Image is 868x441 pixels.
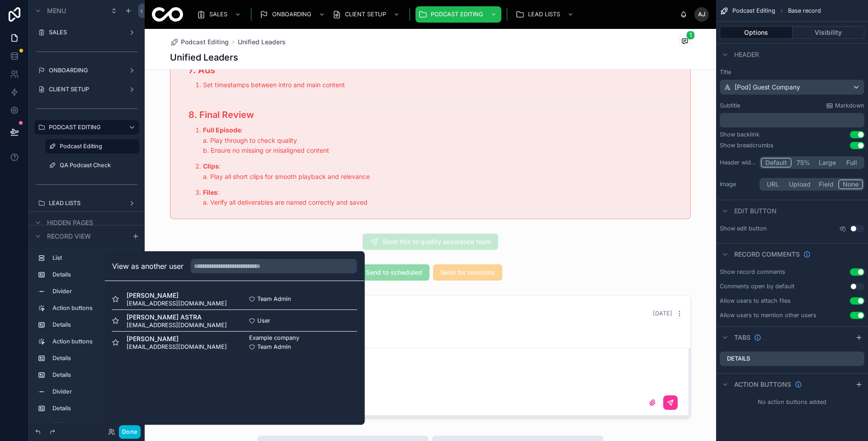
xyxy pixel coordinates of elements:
[238,38,286,47] a: Unified Leaders
[49,29,121,36] label: SALES
[734,250,800,259] span: Record comments
[52,288,132,295] label: Divider
[272,11,311,18] span: ONBOARDING
[761,179,785,189] button: URL
[181,38,229,47] span: Podcast Editing
[761,158,792,168] button: Default
[47,231,91,240] span: Record view
[835,102,864,109] span: Markdown
[257,6,330,23] a: ONBOARDING
[734,206,777,216] span: Edit button
[720,268,785,276] div: Show record comments
[127,321,227,328] span: [EMAIL_ADDRESS][DOMAIN_NAME]
[720,283,794,290] div: Comments open by default
[257,317,270,324] span: User
[29,247,145,423] div: scrollable content
[716,395,868,409] div: No action buttons added
[257,295,291,302] span: Team Admin
[720,159,756,166] label: Header width
[47,218,93,227] span: Hidden pages
[720,181,756,188] label: Image
[257,343,291,351] span: Team Admin
[52,321,132,328] label: Details
[735,83,800,92] span: [Pod] Guest Company
[513,6,578,23] a: LEAD LISTS
[793,26,865,39] button: Visibility
[119,425,141,439] button: Done
[734,380,791,389] span: Action buttons
[679,36,691,47] button: 1
[815,158,840,168] button: Large
[720,26,793,39] button: Options
[49,124,121,131] label: PODCAST EDITING
[194,6,245,23] a: SALES
[840,158,863,168] button: Full
[112,261,184,272] h2: View as another user
[415,6,501,23] a: PODCAST EDITING
[792,158,815,168] button: 75%
[52,254,132,262] label: List
[686,31,695,40] span: 1
[720,102,740,109] label: Subtitle
[734,50,759,59] span: Header
[60,143,134,150] label: Podcast Editing
[826,102,864,109] a: Markdown
[52,271,132,278] label: Details
[190,5,680,24] div: scrollable content
[127,312,227,321] span: [PERSON_NAME] ASTRA
[720,225,767,232] label: Show edit button
[127,291,227,300] span: [PERSON_NAME]
[49,200,121,207] label: LEAD LISTS
[720,80,864,95] button: [Pod] Guest Company
[330,6,404,23] a: CLIENT SETUP
[52,388,132,395] label: Divider
[720,113,864,127] div: scrollable content
[720,142,774,149] div: Show breadcrumbs
[52,371,132,379] label: Details
[249,334,299,342] span: Example company
[431,11,483,18] span: PODCAST EDITING
[52,338,132,345] label: Action buttons
[727,355,750,362] label: Details
[720,131,759,138] div: Show backlink
[785,179,815,189] button: Upload
[720,297,791,305] div: Allow users to attach files
[127,334,227,343] span: [PERSON_NAME]
[152,7,183,22] img: App logo
[170,51,238,64] h1: Unified Leaders
[528,11,560,18] span: LEAD LISTS
[52,305,132,312] label: Action buttons
[49,67,121,74] label: ONBOARDING
[720,312,816,319] div: Allow users to mention other users
[815,179,839,189] button: Field
[60,162,134,169] label: QA Podcast Check
[170,38,229,47] a: Podcast Editing
[127,343,227,351] span: [EMAIL_ADDRESS][DOMAIN_NAME]
[838,179,863,189] button: None
[209,11,227,18] span: SALES
[720,69,864,76] label: Title
[698,11,705,18] span: AJ
[732,7,775,14] span: Podcast Editing
[345,11,386,18] span: CLIENT SETUP
[734,333,750,342] span: Tabs
[47,6,66,15] span: Menu
[52,405,132,412] label: Details
[52,422,132,429] label: Divider
[788,7,821,14] span: Base record
[52,355,132,362] label: Details
[49,86,121,93] label: CLIENT SETUP
[127,300,227,307] span: [EMAIL_ADDRESS][DOMAIN_NAME]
